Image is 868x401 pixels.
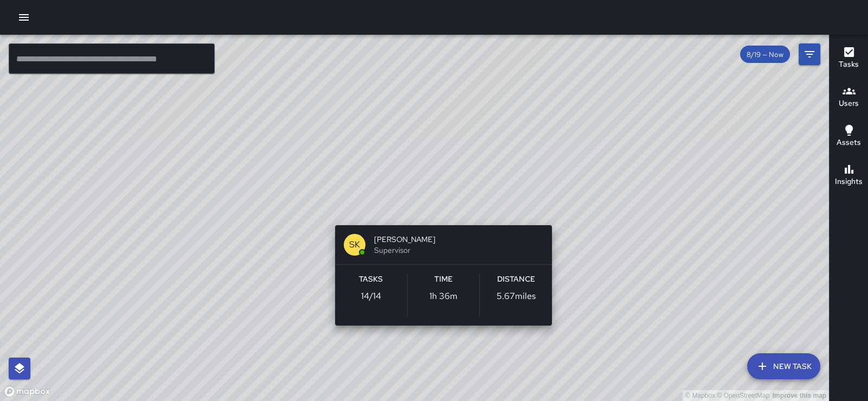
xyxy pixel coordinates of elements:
[374,245,543,256] span: Supervisor
[799,43,820,65] button: Filters
[429,290,458,303] p: 1h 36m
[497,273,535,285] h6: Distance
[830,39,868,78] button: Tasks
[830,117,868,156] button: Assets
[361,290,381,303] p: 14 / 14
[839,59,859,71] h6: Tasks
[837,137,861,149] h6: Assets
[835,176,863,188] h6: Insights
[349,238,360,251] p: SK
[740,50,790,59] span: 8/19 — Now
[830,78,868,117] button: Users
[434,273,453,285] h6: Time
[497,290,536,303] p: 5.67 miles
[374,234,543,245] span: [PERSON_NAME]
[335,225,552,326] button: SK[PERSON_NAME]SupervisorTasks14/14Time1h 36mDistance5.67miles
[830,156,868,195] button: Insights
[839,98,859,110] h6: Users
[747,353,820,379] button: New Task
[359,273,383,285] h6: Tasks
